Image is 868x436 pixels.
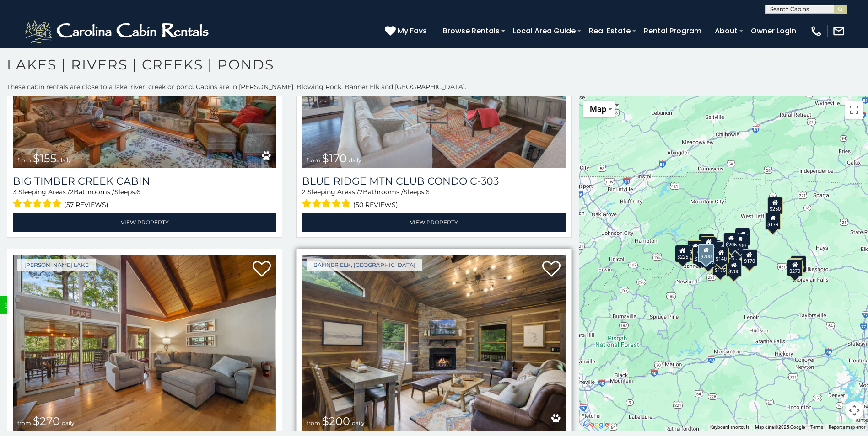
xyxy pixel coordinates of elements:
span: daily [352,420,365,426]
a: Browse Rentals [438,23,504,39]
div: $200 [726,260,742,277]
div: $170 [742,249,757,266]
div: $275 [787,258,803,276]
div: $270 [787,259,803,276]
a: Rental Program [639,23,706,39]
span: $270 [33,415,60,428]
button: Toggle fullscreen view [845,101,863,119]
div: $179 [765,213,781,230]
span: 6 [136,188,140,196]
img: White-1-2.png [23,17,213,45]
div: $315 [720,246,736,264]
span: from [17,157,31,164]
a: My Favs [385,25,429,37]
img: Eagle Ridge Creek [302,255,566,431]
div: $235 [735,228,750,245]
span: 2 [359,188,363,196]
a: Local Area Guide [508,23,580,39]
button: Keyboard shortcuts [710,424,749,431]
a: View Property [13,213,276,232]
div: $205 [723,233,739,250]
div: $140 [713,247,729,264]
a: Report a map error [829,425,865,430]
span: $200 [322,415,350,428]
a: Terms (opens in new tab) [810,425,823,430]
span: from [307,157,320,164]
span: 3 [13,188,16,196]
div: $175 [712,258,728,276]
span: from [307,420,320,426]
div: $305 [699,234,714,251]
a: Real Estate [584,23,635,39]
a: Blue Ridge Mtn Club Condo C-303 [302,175,566,187]
span: 6 [426,188,430,196]
span: $155 [33,152,57,165]
img: phone-regular-white.png [810,25,823,37]
span: daily [62,420,75,426]
img: Google [581,419,611,431]
div: $175 [716,241,732,259]
span: Map data ©2025 Google [755,425,805,430]
div: $229 [701,237,717,254]
a: About [710,23,742,39]
img: Lake Hills Hideaway [13,255,276,431]
div: $200 [732,234,748,251]
a: [PERSON_NAME] Lake [17,259,96,271]
a: Banner Elk, [GEOGRAPHIC_DATA] [307,259,422,271]
div: $125 [692,247,708,264]
div: $115 [701,236,716,254]
div: Sleeping Areas / Bathrooms / Sleeps: [302,187,566,211]
img: mail-regular-white.png [832,25,845,37]
button: Change map style [583,101,615,117]
div: Sleeping Areas / Bathrooms / Sleeps: [13,187,276,211]
span: Map [590,104,606,114]
span: 2 [70,188,74,196]
a: Add to favorites [253,260,271,279]
a: Owner Login [746,23,801,39]
div: $200 [687,240,703,258]
div: $225 [675,245,690,262]
a: View Property [302,213,566,232]
button: Map camera controls [845,401,863,420]
a: Lake Hills Hideaway from $270 daily [13,255,276,431]
div: $550 [791,255,806,273]
span: $170 [322,152,347,165]
span: daily [349,157,361,164]
span: My Favs [398,25,427,37]
div: $250 [767,197,782,214]
span: (57 reviews) [64,199,108,211]
div: $200 [735,229,750,246]
span: daily [59,157,71,164]
div: $200 [698,244,714,262]
span: (50 reviews) [353,199,398,211]
a: Open this area in Google Maps (opens a new window) [581,419,611,431]
span: from [17,420,31,426]
a: Eagle Ridge Creek from $200 daily [302,255,566,431]
a: Big Timber Creek Cabin [13,175,276,187]
span: 2 [302,188,306,196]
